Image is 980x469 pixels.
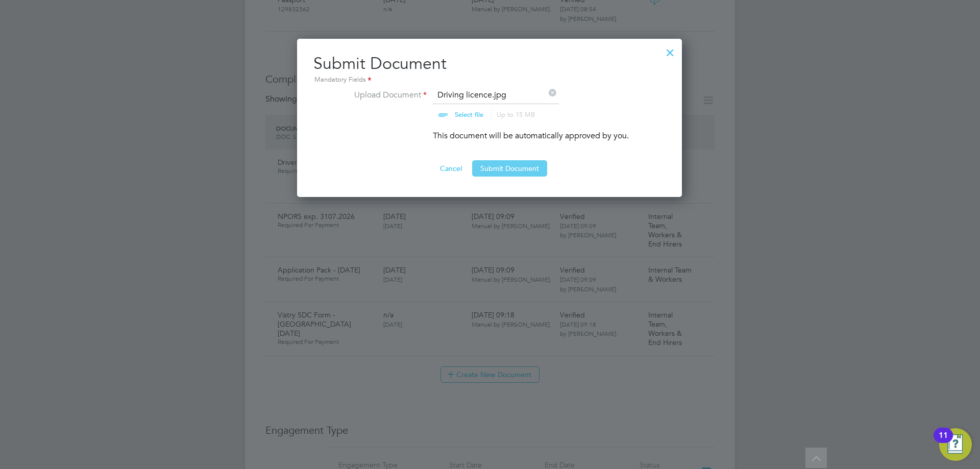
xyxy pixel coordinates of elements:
[313,75,666,86] div: Mandatory Fields
[939,435,948,449] div: 11
[350,89,427,117] label: Upload Document
[313,53,666,86] h2: Submit Document
[939,428,972,461] button: Open Resource Center, 11 new notifications
[432,160,470,177] button: Cancel
[472,160,547,177] button: Submit Document
[350,130,629,152] li: This document will be automatically approved by you.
